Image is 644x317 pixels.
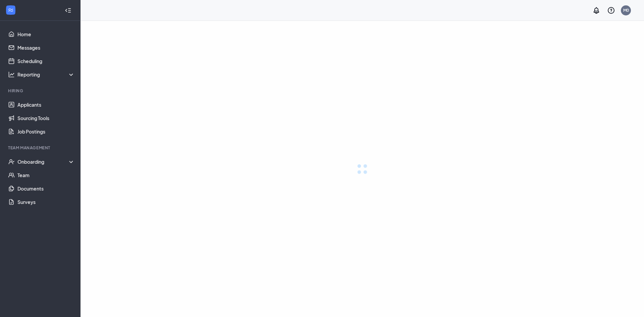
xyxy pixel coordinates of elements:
[17,71,75,78] div: Reporting
[592,6,600,14] svg: Notifications
[623,7,629,13] div: M0
[607,6,615,14] svg: QuestionInfo
[17,182,75,195] a: Documents
[17,158,75,165] div: Onboarding
[8,71,15,78] svg: Analysis
[17,111,75,125] a: Sourcing Tools
[65,7,71,14] svg: Collapse
[17,98,75,111] a: Applicants
[8,145,73,151] div: Team Management
[17,125,75,138] a: Job Postings
[17,195,75,209] a: Surveys
[17,168,75,182] a: Team
[17,28,75,41] a: Home
[17,54,75,68] a: Scheduling
[8,158,15,165] svg: UserCheck
[7,7,14,13] svg: WorkstreamLogo
[17,41,75,54] a: Messages
[8,88,73,94] div: Hiring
